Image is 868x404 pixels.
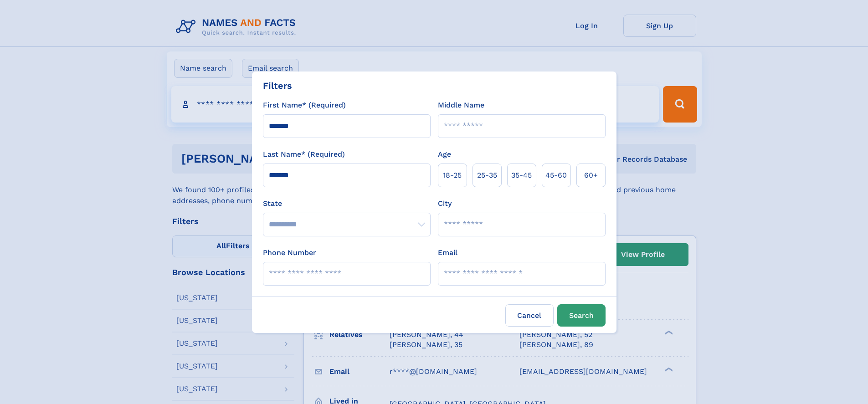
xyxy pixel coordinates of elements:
div: Filters [263,79,292,92]
label: Last Name* (Required) [263,149,345,160]
label: Email [438,247,457,258]
label: Age [438,149,451,160]
span: 45‑60 [545,170,567,181]
span: 18‑25 [443,170,462,181]
label: Phone Number [263,247,316,258]
label: Cancel [505,304,554,327]
label: Middle Name [438,100,484,111]
button: Search [557,304,606,327]
label: City [438,198,452,209]
label: First Name* (Required) [263,100,346,111]
label: State [263,198,431,209]
span: 25‑35 [477,170,497,181]
span: 60+ [584,170,598,181]
span: 35‑45 [511,170,532,181]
